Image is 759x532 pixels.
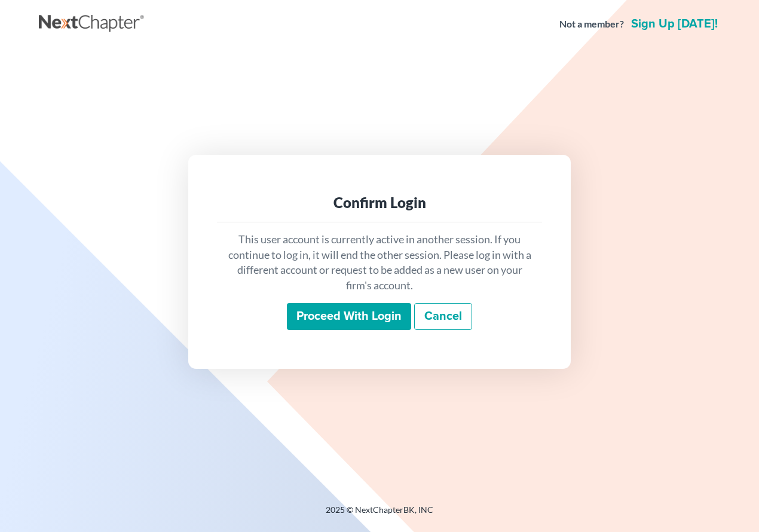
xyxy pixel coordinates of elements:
div: Confirm Login [227,193,532,212]
a: Sign up [DATE]! [629,18,720,30]
p: This user account is currently active in another session. If you continue to log in, it will end ... [227,232,532,293]
div: 2025 © NextChapterBK, INC [39,504,720,525]
a: Cancel [414,303,472,331]
strong: Not a member? [559,17,624,31]
input: Proceed with login [287,303,411,331]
